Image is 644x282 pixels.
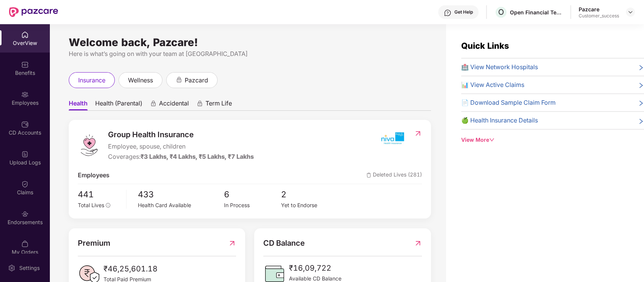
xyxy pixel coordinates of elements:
div: Welcome back, Pazcare! [69,39,431,45]
span: 441 [78,188,121,201]
span: right [638,99,644,107]
div: Yet to Endorse [281,201,338,209]
span: 📊 View Active Claims [461,80,524,90]
div: Get Help [454,9,473,15]
span: Quick Links [461,41,509,51]
span: insurance [78,76,105,85]
img: RedirectIcon [414,237,422,249]
span: Group Health Insurance [108,129,254,141]
div: View More [461,136,644,144]
span: 6 [224,188,281,201]
img: svg+xml;base64,PHN2ZyBpZD0iRHJvcGRvd24tMzJ4MzIiIHhtbG5zPSJodHRwOi8vd3d3LnczLm9yZy8yMDAwL3N2ZyIgd2... [627,9,633,15]
span: info-circle [106,203,110,208]
span: Employee, spouse, children [108,142,254,151]
div: Settings [17,264,42,272]
span: ₹3 Lakhs, ₹4 Lakhs, ₹5 Lakhs, ₹7 Lakhs [141,153,254,160]
div: Health Card Available [138,201,224,209]
img: svg+xml;base64,PHN2ZyBpZD0iRW1wbG95ZWVzIiB4bWxucz0iaHR0cDovL3d3dy53My5vcmcvMjAwMC9zdmciIHdpZHRoPS... [21,91,29,98]
span: 📄 Download Sample Claim Form [461,98,556,107]
span: pazcard [185,76,208,85]
span: Total Lives [78,202,104,208]
img: logo [78,134,100,156]
span: ₹46,25,601.18 [103,263,158,275]
span: 2 [281,188,338,201]
span: down [489,137,494,143]
span: Health [69,99,88,110]
span: CD Balance [263,237,305,249]
img: svg+xml;base64,PHN2ZyBpZD0iQ0RfQWNjb3VudHMiIGRhdGEtbmFtZT0iQ0QgQWNjb3VudHMiIHhtbG5zPSJodHRwOi8vd3... [21,121,29,128]
img: svg+xml;base64,PHN2ZyBpZD0iSG9tZSIgeG1sbnM9Imh0dHA6Ly93d3cudzMub3JnLzIwMDAvc3ZnIiB3aWR0aD0iMjAiIG... [21,31,29,39]
span: 🍏 Health Insurance Details [461,116,538,125]
img: svg+xml;base64,PHN2ZyBpZD0iQ2xhaW0iIHhtbG5zPSJodHRwOi8vd3d3LnczLm9yZy8yMDAwL3N2ZyIgd2lkdGg9IjIwIi... [21,180,29,188]
img: svg+xml;base64,PHN2ZyBpZD0iU2V0dGluZy0yMHgyMCIgeG1sbnM9Imh0dHA6Ly93d3cudzMub3JnLzIwMDAvc3ZnIiB3aW... [8,264,15,272]
img: svg+xml;base64,PHN2ZyBpZD0iQmVuZWZpdHMiIHhtbG5zPSJodHRwOi8vd3d3LnczLm9yZy8yMDAwL3N2ZyIgd2lkdGg9Ij... [21,61,29,68]
img: New Pazcare Logo [9,7,58,17]
span: Deleted Lives (281) [366,170,422,180]
img: svg+xml;base64,PHN2ZyBpZD0iVXBsb2FkX0xvZ3MiIGRhdGEtbmFtZT0iVXBsb2FkIExvZ3MiIHhtbG5zPSJodHRwOi8vd3... [21,150,29,158]
div: Open Financial Technologies Private Limited [510,9,563,16]
div: animation [196,100,203,107]
span: right [638,64,644,72]
img: deleteIcon [366,173,371,178]
span: wellness [128,76,153,85]
span: Employees [78,170,110,180]
span: 🏥 View Network Hospitals [461,62,538,72]
span: right [638,117,644,125]
img: svg+xml;base64,PHN2ZyBpZD0iRW5kb3JzZW1lbnRzIiB4bWxucz0iaHR0cDovL3d3dy53My5vcmcvMjAwMC9zdmciIHdpZH... [21,210,29,218]
span: right [638,82,644,90]
span: ₹16,09,722 [289,262,341,274]
img: insurerIcon [378,129,406,148]
span: O [498,8,504,17]
img: RedirectIcon [414,130,422,137]
div: In Process [224,201,281,209]
span: Premium [78,237,110,249]
img: RedirectIcon [228,237,236,249]
span: Term Life [205,99,232,110]
div: animation [176,76,182,83]
span: Health (Parental) [95,99,142,110]
div: Coverages: [108,152,254,161]
div: Here is what’s going on with your team at [GEOGRAPHIC_DATA] [69,49,431,59]
div: Customer_success [579,13,619,19]
img: svg+xml;base64,PHN2ZyBpZD0iTXlfT3JkZXJzIiBkYXRhLW5hbWU9Ik15IE9yZGVycyIgeG1sbnM9Imh0dHA6Ly93d3cudz... [21,240,29,248]
span: 433 [138,188,224,201]
span: Accidental [159,99,189,110]
div: Pazcare [579,6,619,13]
img: svg+xml;base64,PHN2ZyBpZD0iSGVscC0zMngzMiIgeG1sbnM9Imh0dHA6Ly93d3cudzMub3JnLzIwMDAvc3ZnIiB3aWR0aD... [444,9,451,17]
div: animation [150,100,157,107]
